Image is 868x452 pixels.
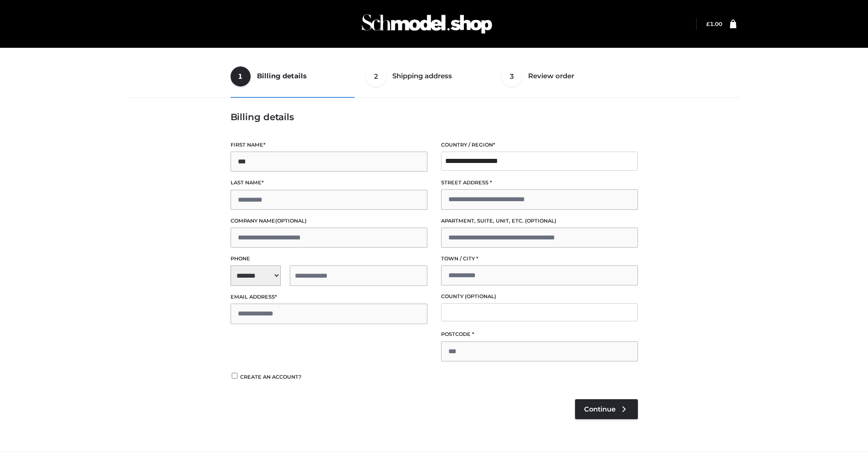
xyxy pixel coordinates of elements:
[706,20,722,27] a: £1.00
[441,141,638,149] label: Country / Region
[441,254,638,263] label: Town / City
[275,218,307,224] span: (optional)
[706,20,710,27] span: £
[231,178,427,187] label: Last name
[465,293,496,300] span: (optional)
[441,292,638,301] label: County
[706,20,722,27] bdi: 1.00
[441,217,638,225] label: Apartment, suite, unit, etc.
[584,405,616,413] span: Continue
[525,218,556,224] span: (optional)
[441,330,638,339] label: Postcode
[231,141,427,149] label: First name
[231,112,638,122] h3: Billing details
[231,293,427,301] label: Email address
[575,399,638,419] a: Continue
[231,373,239,379] input: Create an account?
[231,254,427,263] label: Phone
[231,217,427,225] label: Company name
[240,374,302,380] span: Create an account?
[441,178,638,187] label: Street address
[359,6,495,42] img: Schmodel Admin 964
